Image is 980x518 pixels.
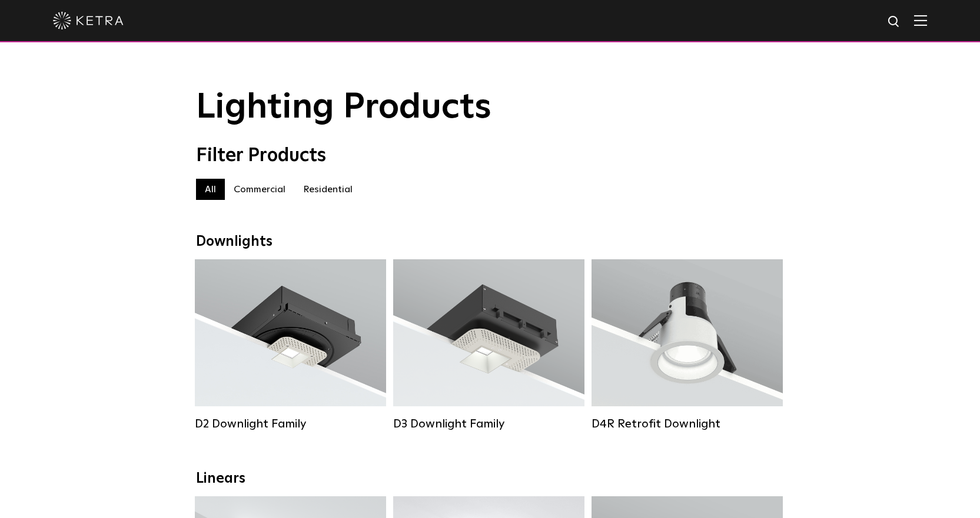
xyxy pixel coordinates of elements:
img: ketra-logo-2019-white [53,12,124,29]
div: Filter Products [196,145,785,167]
div: Linears [196,470,785,487]
span: Lighting Products [196,90,491,125]
a: D4R Retrofit Downlight Lumen Output:800Colors:White / BlackBeam Angles:15° / 25° / 40° / 60°Watta... [592,259,783,431]
div: Downlights [196,233,785,250]
label: Commercial [225,179,294,200]
img: Hamburger%20Nav.svg [914,15,927,26]
img: search icon [887,15,902,29]
label: Residential [294,179,361,200]
div: D3 Downlight Family [393,417,584,431]
label: All [196,179,225,200]
a: D3 Downlight Family Lumen Output:700 / 900 / 1100Colors:White / Black / Silver / Bronze / Paintab... [393,259,584,431]
div: D4R Retrofit Downlight [592,417,783,431]
div: D2 Downlight Family [195,417,386,431]
a: D2 Downlight Family Lumen Output:1200Colors:White / Black / Gloss Black / Silver / Bronze / Silve... [195,259,386,431]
